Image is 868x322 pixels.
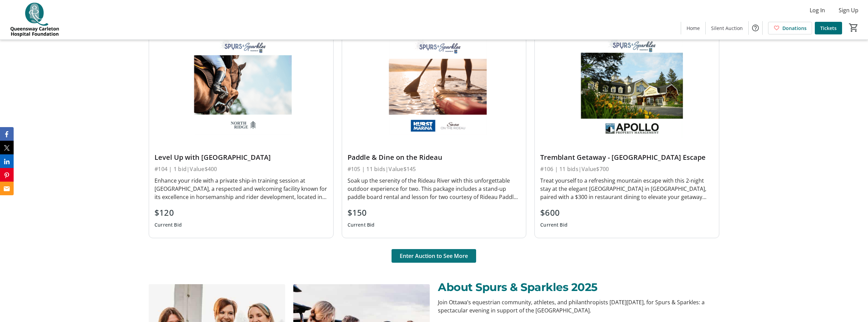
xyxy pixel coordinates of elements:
a: Donations [768,22,812,34]
p: Join Ottawa’s equestrian community, athletes, and philanthropists [DATE][DATE], for Spurs & Spark... [438,298,719,315]
a: Tickets [815,22,842,34]
button: Enter Auction to See More [392,249,476,263]
p: About Spurs & Sparkles 2025 [438,279,719,295]
div: Treat yourself to a refreshing mountain escape with this 2-night stay at the elegant [GEOGRAPHIC_... [540,177,713,201]
span: Tickets [820,25,837,32]
div: Enhance your ride with a private ship-in training session at [GEOGRAPHIC_DATA], a respected and w... [155,177,328,201]
span: Sign Up [839,6,858,14]
span: Donations [782,25,807,32]
img: Tremblant Getaway - Chateau Beauvallon Escape [535,35,719,139]
span: Home [687,25,700,32]
div: $120 [155,206,182,219]
div: Soak up the serenity of the Rideau River with this unforgettable outdoor experience for two. This... [348,177,521,201]
img: Paddle & Dine on the Rideau [342,35,526,139]
div: #104 | 1 bid | Value $400 [155,164,328,174]
button: Help [749,21,762,35]
div: Current Bid [540,219,568,231]
img: Level Up with Northridge Farm [149,35,333,139]
div: Paddle & Dine on the Rideau [348,153,521,162]
span: Silent Auction [711,25,743,32]
div: Tremblant Getaway - [GEOGRAPHIC_DATA] Escape [540,153,713,162]
a: Silent Auction [706,22,748,34]
div: Current Bid [155,219,182,231]
div: $600 [540,206,568,219]
div: #105 | 11 bids | Value $145 [348,164,521,174]
button: Cart [848,21,860,34]
img: QCH Foundation's Logo [4,3,65,37]
button: Sign Up [833,5,864,16]
button: Log In [804,5,830,16]
a: Home [681,22,705,34]
span: Log In [810,6,825,14]
span: Enter Auction to See More [400,252,468,260]
div: #106 | 11 bids | Value $700 [540,164,713,174]
div: Level Up with [GEOGRAPHIC_DATA] [155,153,328,162]
div: Current Bid [348,219,375,231]
div: $150 [348,206,375,219]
